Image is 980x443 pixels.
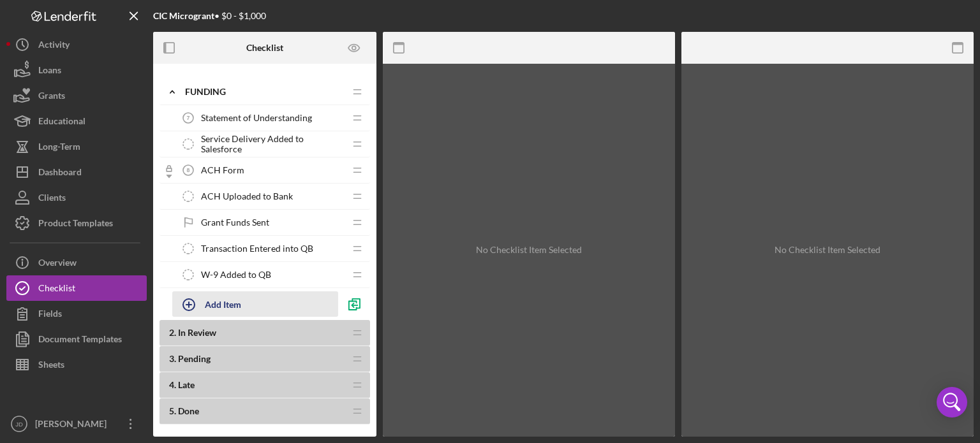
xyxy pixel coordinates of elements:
[6,57,147,83] button: Loans
[15,421,23,428] text: JD
[246,43,283,53] b: Checklist
[6,210,147,236] button: Product Templates
[6,411,147,437] button: JD[PERSON_NAME]
[178,379,195,390] span: Late
[6,32,147,57] button: Activity
[169,405,176,416] span: 5 .
[169,327,176,338] span: 2 .
[178,353,211,364] span: Pending
[6,301,147,326] button: Fields
[153,10,214,21] b: CIC Microgrant
[38,134,80,163] div: Long-Term
[38,83,65,112] div: Grants
[205,292,241,316] div: Add Item
[6,326,147,352] button: Document Templates
[476,245,582,255] div: No Checklist Item Selected
[201,217,269,228] span: Grant Funds Sent
[6,275,147,301] button: Checklist
[937,387,967,418] div: Open Intercom Messenger
[185,87,345,97] div: FUNDING
[6,159,147,185] button: Dashboard
[172,291,338,317] button: Add Item
[6,352,147,377] button: Sheets
[38,108,85,137] div: Educational
[201,134,345,154] span: Service Delivery Added to Salesforce
[169,379,176,390] span: 4 .
[6,134,147,159] button: Long-Term
[32,411,115,440] div: [PERSON_NAME]
[38,210,113,239] div: Product Templates
[6,108,147,134] button: Educational
[38,159,82,188] div: Dashboard
[178,405,199,416] span: Done
[38,326,122,355] div: Document Templates
[38,32,70,61] div: Activity
[169,353,176,364] span: 3 .
[6,83,147,108] button: Grants
[775,245,880,255] div: No Checklist Item Selected
[187,167,190,173] tspan: 8
[201,165,244,175] span: ACH Form
[178,327,216,338] span: In Review
[201,191,293,201] span: ACH Uploaded to Bank
[38,352,64,381] div: Sheets
[201,113,312,123] span: Statement of Understanding
[38,250,77,279] div: Overview
[153,11,266,21] div: • $0 - $1,000
[38,185,66,214] div: Clients
[201,270,271,280] span: W-9 Added to QB
[340,34,369,62] button: Preview as
[38,301,62,330] div: Fields
[6,185,147,210] button: Clients
[201,243,313,254] span: Transaction Entered into QB
[6,250,147,275] button: Overview
[38,275,75,304] div: Checklist
[187,115,190,121] tspan: 7
[38,57,61,86] div: Loans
